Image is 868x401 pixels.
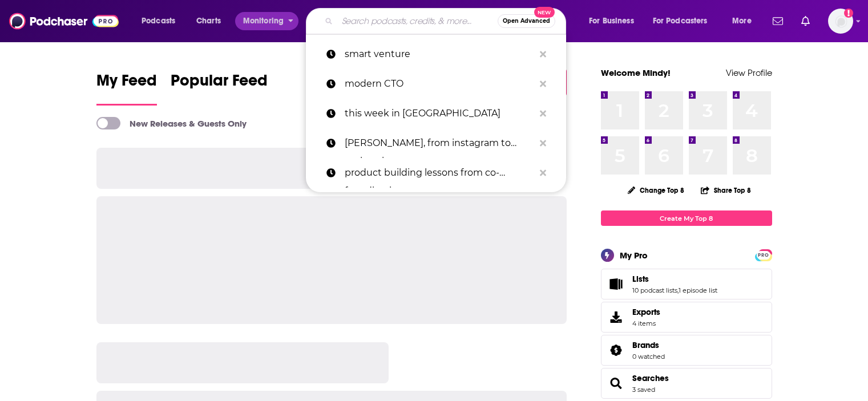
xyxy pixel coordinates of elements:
[828,9,853,34] span: Logged in as mindyn
[844,9,853,18] svg: Add a profile image
[632,386,655,394] a: 3 saved
[724,12,766,30] button: open menu
[632,274,717,284] a: Lists
[96,71,157,97] span: My Feed
[605,309,628,325] span: Exports
[306,128,566,158] a: [PERSON_NAME], from instagram to anthropic
[677,286,679,294] span: ,
[632,286,677,294] a: 10 podcast lists
[345,128,534,158] p: mike krieger, from instagram to anthropic
[632,340,659,350] span: Brands
[96,71,157,106] a: My Feed
[345,99,534,128] p: this week in fintech
[589,13,634,29] span: For Business
[171,71,268,97] span: Popular Feed
[601,368,772,399] span: Searches
[620,250,648,261] div: My Pro
[306,99,566,128] a: this week in [GEOGRAPHIC_DATA]
[337,12,498,30] input: Search podcasts, credits, & more...
[134,12,190,30] button: open menu
[632,373,669,383] a: Searches
[306,158,566,188] a: product building lessons from co-founding instagram
[503,18,550,24] span: Open Advanced
[306,69,566,99] a: modern CTO
[828,9,853,34] img: User Profile
[645,12,724,30] button: open menu
[757,250,770,259] a: PRO
[757,251,770,260] span: PRO
[679,286,717,294] a: 1 episode list
[605,375,628,391] a: Searches
[317,8,577,34] div: Search podcasts, credits, & more...
[732,13,752,29] span: More
[235,12,298,30] button: open menu
[243,13,284,29] span: Monitoring
[601,67,671,78] a: Welcome Mindy!
[306,39,566,69] a: smart venture
[632,353,665,361] a: 0 watched
[768,11,788,31] a: Show notifications dropdown
[621,183,692,197] button: Change Top 8
[9,10,119,32] img: Podchaser - Follow, Share and Rate Podcasts
[196,13,221,29] span: Charts
[601,210,772,226] a: Create My Top 8
[726,67,772,78] a: View Profile
[632,274,649,284] span: Lists
[345,158,534,188] p: product building lessons from co-founding instagram
[581,12,648,30] button: open menu
[632,307,660,317] span: Exports
[601,269,772,299] span: Lists
[142,13,175,29] span: Podcasts
[171,71,268,106] a: Popular Feed
[653,13,708,29] span: For Podcasters
[828,9,853,34] button: Show profile menu
[797,11,814,31] a: Show notifications dropdown
[632,319,660,327] span: 4 items
[498,14,555,28] button: Open AdvancedNew
[534,7,555,18] span: New
[345,39,534,69] p: smart venture
[601,335,772,366] span: Brands
[605,342,628,358] a: Brands
[96,117,247,129] a: New Releases & Guests Only
[601,302,772,333] a: Exports
[605,276,628,292] a: Lists
[345,69,534,99] p: modern CTO
[189,12,228,30] a: Charts
[632,340,665,350] a: Brands
[700,179,752,201] button: Share Top 8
